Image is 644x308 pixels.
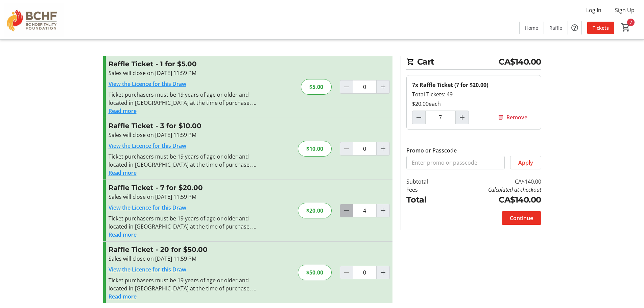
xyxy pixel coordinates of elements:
span: Tickets [593,24,609,31]
a: Raffle [544,22,568,34]
button: Continue [502,211,541,225]
div: Ticket purchasers must be 19 years of age or older and located in [GEOGRAPHIC_DATA] at the time o... [109,91,256,107]
div: Sales will close on [DATE] 11:59 PM [109,131,256,139]
button: Increment by one [456,111,469,124]
div: $20.00 [298,203,332,218]
span: Home [525,24,538,31]
button: Remove [490,111,535,124]
span: Log In [586,6,601,14]
div: Ticket purchasers must be 19 years of age or older and located in [GEOGRAPHIC_DATA] at the time o... [109,214,256,231]
div: Sales will close on [DATE] 11:59 PM [109,193,256,201]
a: Home [520,22,544,34]
a: View the Licence for this Draw [109,80,186,88]
a: View the Licence for this Draw [109,142,186,149]
input: Raffle Ticket Quantity [353,204,377,217]
label: Promo or Passcode [406,146,457,155]
div: Sales will close on [DATE] 11:59 PM [109,255,256,263]
span: Sign Up [615,6,635,14]
button: Increment by one [377,80,389,93]
button: Read more [109,231,137,239]
button: Decrement by one [340,204,353,217]
a: View the Licence for this Draw [109,266,186,273]
button: Read more [109,107,137,115]
button: Read more [109,292,137,301]
button: Decrement by one [412,111,425,124]
span: Continue [510,214,533,222]
div: Total Tickets: 49 [412,90,535,98]
button: Increment by one [377,266,389,279]
h3: Raffle Ticket - 7 for $20.00 [109,183,256,193]
span: CA$140.00 [499,56,541,68]
input: Enter promo or passcode [406,156,505,169]
div: Ticket purchasers must be 19 years of age or older and located in [GEOGRAPHIC_DATA] at the time o... [109,276,256,292]
a: Tickets [587,22,614,34]
div: $10.00 [298,141,332,157]
td: CA$140.00 [445,194,541,206]
button: Sign Up [610,5,640,16]
button: Cart [620,21,632,33]
td: CA$140.00 [445,177,541,186]
div: $50.00 [298,265,332,280]
button: Apply [510,156,541,169]
span: Apply [518,159,533,167]
a: View the Licence for this Draw [109,204,186,211]
div: Sales will close on [DATE] 11:59 PM [109,69,256,77]
button: Log In [581,5,607,16]
div: $20.00 each [412,100,535,108]
input: Raffle Ticket (7 for $20.00) Quantity [425,111,456,124]
h3: Raffle Ticket - 1 for $5.00 [109,59,256,69]
h3: Raffle Ticket - 3 for $10.00 [109,121,256,131]
td: Total [406,194,446,206]
button: Help [568,21,581,34]
button: Increment by one [377,204,389,217]
div: Ticket purchasers must be 19 years of age or older and located in [GEOGRAPHIC_DATA] at the time o... [109,152,256,169]
div: $5.00 [301,79,332,95]
td: Calculated at checkout [445,186,541,194]
button: Increment by one [377,142,389,155]
td: Subtotal [406,177,446,186]
span: Raffle [549,24,562,31]
span: Remove [506,113,527,121]
input: Raffle Ticket Quantity [353,142,377,156]
button: Read more [109,169,137,177]
h3: Raffle Ticket - 20 for $50.00 [109,244,256,255]
input: Raffle Ticket Quantity [353,80,377,94]
td: Fees [406,186,446,194]
div: 7x Raffle Ticket (7 for $20.00) [412,81,535,89]
input: Raffle Ticket Quantity [353,266,377,279]
h2: Cart [406,56,541,70]
img: BC Hospitality Foundation's Logo [4,3,64,37]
